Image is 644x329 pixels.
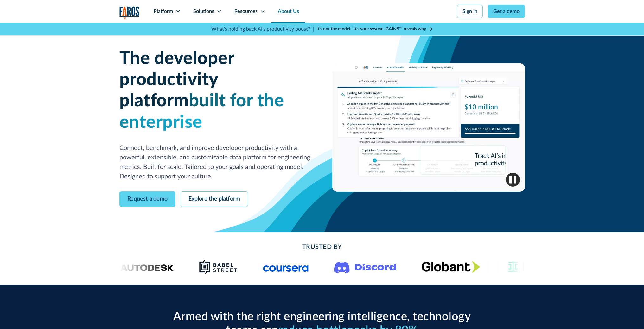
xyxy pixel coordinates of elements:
span: built for the enterprise [119,92,284,131]
a: It’s not the model—it’s your system. GAINS™ reveals why [316,26,433,33]
img: Logo of the communication platform Discord. [334,260,396,274]
img: Logo of the analytics and reporting company Faros. [119,6,140,19]
p: Connect, benchmark, and improve developer productivity with a powerful, extensible, and customiza... [119,143,312,181]
img: Babel Street logo png [199,259,238,275]
img: Logo of the design software company Autodesk. [108,263,174,271]
img: Globant's logo [422,261,480,273]
h2: Trusted By [170,242,474,252]
div: Solutions [193,8,214,15]
strong: It’s not the model—it’s your system. GAINS™ reveals why [316,27,426,31]
a: Request a demo [119,191,175,207]
h1: The developer productivity platform [119,48,312,133]
a: Sign in [457,5,483,18]
img: Logo of the online learning platform Coursera. [263,262,309,272]
a: Get a demo [488,5,525,18]
div: Resources [234,8,258,15]
img: Pause video [506,173,520,187]
p: What's holding back AI's productivity boost? | [211,25,314,33]
a: home [119,6,140,19]
div: Platform [154,8,173,15]
a: Explore the platform [181,191,248,207]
